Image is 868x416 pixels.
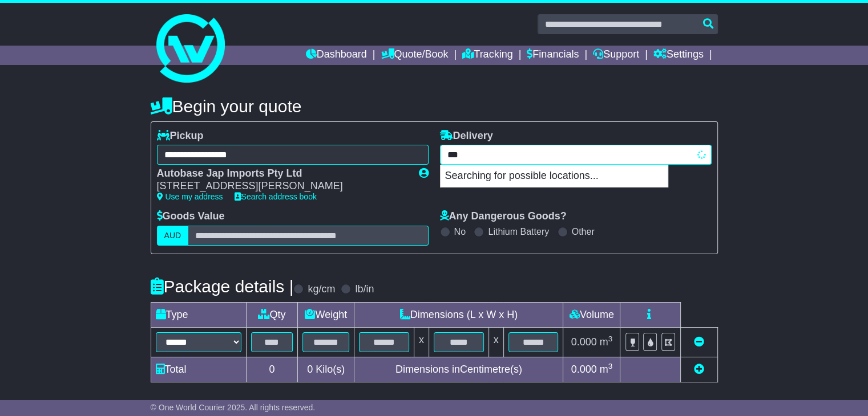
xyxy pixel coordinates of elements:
span: 0 [307,364,313,375]
h4: Package details | [151,277,294,296]
h4: Begin your quote [151,97,718,116]
a: Remove this item [694,336,704,348]
a: Use my address [157,192,223,201]
a: Dashboard [306,46,367,65]
a: Add new item [694,364,704,375]
label: kg/cm [308,283,335,296]
td: Volume [563,302,620,327]
label: Delivery [440,130,493,142]
td: Dimensions (L x W x H) [354,302,563,327]
label: Other [572,226,595,237]
p: Searching for possible locations... [441,165,668,187]
typeahead: Please provide city [440,145,712,165]
td: Type [151,302,246,327]
sup: 3 [608,362,613,370]
td: Kilo(s) [298,357,354,382]
label: Lithium Battery [488,226,549,237]
span: m [600,364,613,375]
span: 0.000 [571,364,597,375]
label: Any Dangerous Goods? [440,210,567,223]
a: Financials [527,46,579,65]
sup: 3 [608,335,613,343]
div: Autobase Jap Imports Pty Ltd [157,168,407,180]
td: Weight [298,302,354,327]
span: m [600,336,613,348]
label: No [454,226,466,237]
label: AUD [157,226,189,246]
a: Quote/Book [381,46,448,65]
div: [STREET_ADDRESS][PERSON_NAME] [157,180,407,193]
label: Pickup [157,130,204,142]
a: Tracking [462,46,512,65]
span: 0.000 [571,336,597,348]
td: x [488,327,503,357]
span: © One World Courier 2025. All rights reserved. [151,403,316,412]
td: Total [151,357,246,382]
td: Qty [246,302,298,327]
td: Dimensions in Centimetre(s) [354,357,563,382]
a: Support [593,46,639,65]
td: x [414,327,429,357]
label: lb/in [355,283,374,296]
td: 0 [246,357,298,382]
label: Goods Value [157,210,225,223]
a: Settings [653,46,704,65]
a: Search address book [235,192,317,201]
